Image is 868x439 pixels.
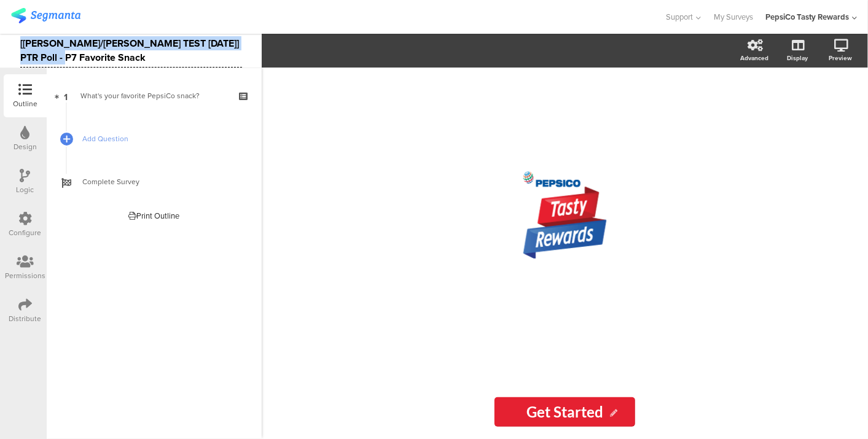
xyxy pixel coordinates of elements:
[65,89,68,103] span: 1
[50,160,259,203] a: Complete Survey
[829,53,852,63] div: Preview
[82,176,240,188] span: Complete Survey
[17,184,34,195] div: Logic
[9,227,42,238] div: Configure
[82,133,240,145] span: Add Question
[11,8,80,23] img: segmanta logo
[9,313,42,324] div: Distribute
[495,397,635,427] input: Start
[5,270,45,281] div: Permissions
[740,53,768,63] div: Advanced
[20,34,242,68] div: [[PERSON_NAME]/[PERSON_NAME] TEST [DATE]] PTR Poll - P7 Favorite Snack
[129,210,180,222] div: Print Outline
[80,90,227,102] div: What's your favorite PepsiCo snack?
[787,53,808,63] div: Display
[667,11,694,23] span: Support
[14,141,37,152] div: Design
[13,98,37,109] div: Outline
[50,74,259,117] a: 1 What's your favorite PepsiCo snack?
[765,11,849,23] div: PepsiCo Tasty Rewards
